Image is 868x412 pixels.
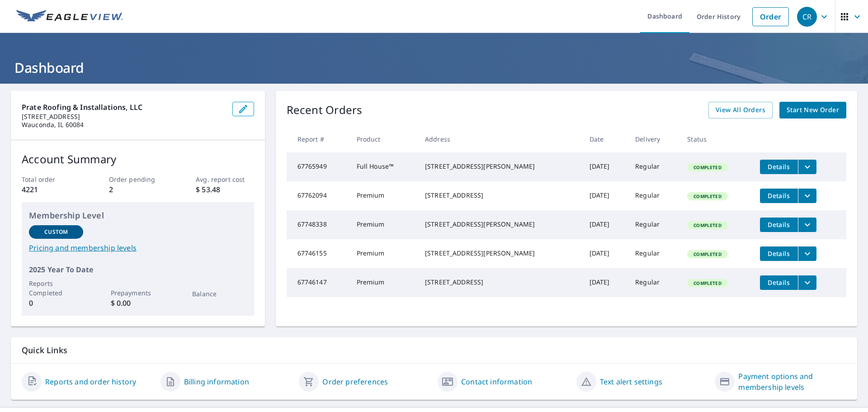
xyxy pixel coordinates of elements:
div: [STREET_ADDRESS][PERSON_NAME] [425,220,575,229]
td: [DATE] [582,239,628,268]
p: $ 0.00 [111,298,165,308]
span: Details [765,278,793,287]
span: Completed [688,280,726,286]
a: Order preferences [322,376,388,387]
p: 4221 [22,184,80,195]
div: [STREET_ADDRESS][PERSON_NAME] [425,162,575,171]
td: Regular [628,268,680,297]
button: filesDropdownBtn-67746147 [798,275,816,290]
button: filesDropdownBtn-67748338 [798,218,816,232]
button: filesDropdownBtn-67765949 [798,160,816,174]
td: 67765949 [287,152,349,181]
th: Product [349,126,418,152]
td: Premium [349,210,418,239]
a: Payment options and membership levels [738,371,846,393]
div: [STREET_ADDRESS][PERSON_NAME] [425,249,575,258]
th: Status [680,126,752,152]
h1: Dashboard [11,58,857,77]
button: detailsBtn-67765949 [760,160,798,174]
a: Order [752,7,789,26]
td: Premium [349,268,418,297]
p: Total order [22,175,80,184]
th: Address [418,126,582,152]
td: [DATE] [582,152,628,181]
td: 67748338 [287,210,349,239]
td: 67746155 [287,239,349,268]
p: Quick Links [22,345,846,356]
a: Billing information [184,376,249,387]
button: detailsBtn-67762094 [760,189,798,203]
span: Completed [688,251,726,257]
a: Pricing and membership levels [29,242,247,253]
p: Account Summary [22,151,254,167]
span: Completed [688,193,726,199]
img: EV Logo [16,10,123,24]
th: Delivery [628,126,680,152]
a: Contact information [461,376,532,387]
span: Start New Order [787,104,839,116]
p: Order pending [109,175,167,184]
p: Avg. report cost [196,175,254,184]
span: Completed [688,164,726,170]
span: Details [765,220,793,229]
td: 67746147 [287,268,349,297]
div: CR [797,7,817,27]
button: detailsBtn-67746155 [760,246,798,261]
p: Custom [44,228,68,236]
td: Regular [628,239,680,268]
p: Recent Orders [287,102,363,118]
button: detailsBtn-67746147 [760,275,798,290]
td: Full House™ [349,152,418,181]
a: Text alert settings [600,376,662,387]
p: Wauconda, IL 60084 [22,121,225,129]
th: Report # [287,126,349,152]
p: Prate Roofing & Installations, LLC [22,102,225,113]
td: [DATE] [582,268,628,297]
p: 0 [29,298,83,308]
p: Prepayments [111,288,165,298]
div: [STREET_ADDRESS] [425,191,575,200]
p: [STREET_ADDRESS] [22,113,225,121]
span: Completed [688,222,726,228]
p: Balance [192,289,246,298]
span: Details [765,191,793,200]
a: Start New Order [779,102,846,118]
button: detailsBtn-67748338 [760,218,798,232]
p: 2 [109,184,167,195]
a: Reports and order history [45,376,136,387]
p: Membership Level [29,209,247,222]
span: Details [765,162,793,171]
button: filesDropdownBtn-67746155 [798,246,816,261]
td: [DATE] [582,181,628,210]
td: [DATE] [582,210,628,239]
td: Regular [628,152,680,181]
td: Premium [349,181,418,210]
span: View All Orders [716,104,765,116]
td: 67762094 [287,181,349,210]
div: [STREET_ADDRESS] [425,278,575,287]
td: Regular [628,210,680,239]
span: Details [765,249,793,258]
td: Premium [349,239,418,268]
th: Date [582,126,628,152]
button: filesDropdownBtn-67762094 [798,189,816,203]
a: View All Orders [708,102,773,118]
p: 2025 Year To Date [29,264,247,275]
p: Reports Completed [29,279,83,298]
td: Regular [628,181,680,210]
p: $ 53.48 [196,184,254,195]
